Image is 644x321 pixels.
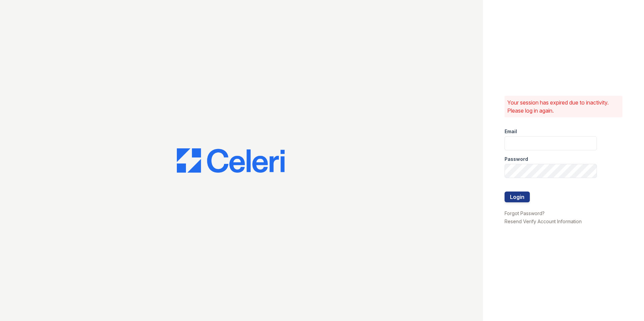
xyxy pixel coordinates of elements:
[505,218,582,224] a: Resend Verify Account Information
[505,128,517,135] label: Email
[505,192,530,202] button: Login
[505,156,528,163] label: Password
[177,148,285,173] img: CE_Logo_Blue-a8612792a0a2168367f1c8372b55b34899dd931a85d93a1a3d3e32e68fde9ad4.png
[505,210,545,216] a: Forgot Password?
[507,98,620,115] p: Your session has expired due to inactivity. Please log in again.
